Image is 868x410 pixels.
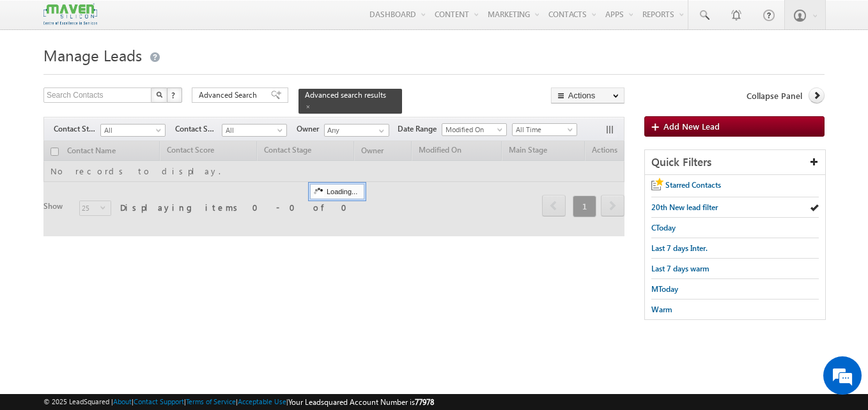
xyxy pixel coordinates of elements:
a: All [100,124,166,137]
span: Date Range [398,123,442,135]
span: Your Leadsquared Account Number is [288,397,434,407]
span: Starred Contacts [665,180,721,190]
button: Actions [551,87,624,103]
span: Last 7 days warm [651,264,709,273]
span: All Time [513,124,573,135]
span: All [101,125,162,136]
div: Loading... [310,184,364,199]
img: Search [156,91,162,98]
span: 20th New lead filter [651,202,718,212]
span: Collapse Panel [747,90,802,102]
span: Contact Source [175,123,222,135]
span: Modified On [442,124,503,135]
span: Add New Lead [663,121,720,132]
span: ? [171,89,177,100]
a: Modified On [442,123,507,136]
span: CToday [651,223,676,232]
a: All Time [512,123,577,136]
span: All [222,125,283,136]
a: About [113,397,132,406]
span: 77978 [415,397,434,407]
img: Custom Logo [43,3,97,26]
span: © 2025 LeadSquared | | | | | [43,396,434,408]
span: Advanced search results [305,90,386,100]
a: Terms of Service [186,397,236,406]
button: ? [167,87,182,103]
span: Advanced Search [199,89,261,101]
div: Quick Filters [645,150,825,175]
span: Owner [297,123,324,135]
a: Acceptable Use [238,397,286,406]
span: Last 7 days Inter. [651,243,708,253]
input: Type to Search [324,124,389,137]
a: All [222,124,287,137]
span: Warm [651,305,672,314]
a: Show All Items [372,125,388,137]
span: MToday [651,284,678,294]
span: Contact Stage [54,123,100,135]
a: Contact Support [134,397,184,406]
span: Manage Leads [43,45,142,65]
